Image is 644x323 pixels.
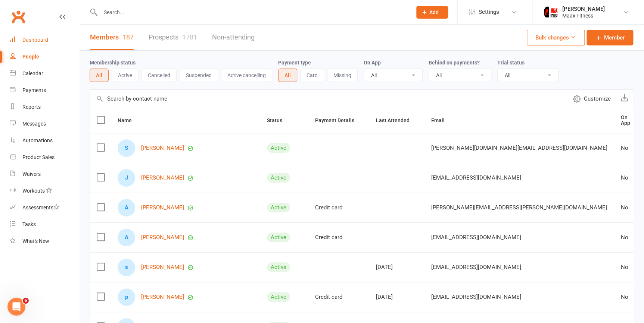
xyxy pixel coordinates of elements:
[22,137,53,143] div: Automations
[278,60,311,66] label: Payment type
[10,166,79,183] a: Waivers
[621,264,630,270] div: No
[568,90,616,108] button: Customize
[10,183,79,199] a: Workouts
[267,292,290,302] div: Active
[479,4,499,20] span: Settings
[90,90,568,108] input: Search by contact name
[429,9,439,15] span: Add
[141,234,184,241] a: [PERSON_NAME]
[315,234,363,241] div: Credit card
[141,294,184,300] a: [PERSON_NAME]
[182,33,197,41] div: 1781
[587,30,633,45] a: Member
[431,141,607,155] span: [PERSON_NAME][DOMAIN_NAME][EMAIL_ADDRESS][DOMAIN_NAME]
[118,199,135,216] div: Anna
[22,54,39,60] div: People
[22,104,41,110] div: Reports
[621,145,630,151] div: No
[22,171,41,177] div: Waivers
[621,234,630,241] div: No
[621,205,630,211] div: No
[141,205,184,211] a: [PERSON_NAME]
[22,154,55,160] div: Product Sales
[604,33,625,42] span: Member
[22,205,59,210] div: Assessments
[22,70,43,76] div: Calendar
[10,149,79,166] a: Product Sales
[122,33,134,41] div: 187
[149,25,197,50] a: Prospects1781
[90,60,136,66] label: Membership status
[315,205,363,211] div: Credit card
[584,94,611,103] span: Customize
[118,116,140,125] button: Name
[118,259,135,276] div: susana
[327,69,358,82] button: Missing
[10,132,79,149] a: Automations
[267,203,290,212] div: Active
[22,238,49,244] div: What's New
[315,294,363,300] div: Credit card
[497,60,525,66] label: Trial status
[267,117,290,123] span: Status
[98,7,407,18] input: Search...
[22,221,36,227] div: Tasks
[544,5,559,20] img: thumb_image1759205071.png
[416,6,448,19] button: Add
[267,143,290,153] div: Active
[431,117,453,123] span: Email
[22,121,46,127] div: Messages
[118,288,135,306] div: pedro
[90,69,109,82] button: All
[10,216,79,233] a: Tasks
[376,116,418,125] button: Last Attended
[267,232,290,242] div: Active
[141,264,184,270] a: [PERSON_NAME]
[376,264,418,270] div: [DATE]
[221,69,272,82] button: Active cancelling
[376,294,418,300] div: [DATE]
[10,65,79,82] a: Calendar
[431,260,521,274] span: [EMAIL_ADDRESS][DOMAIN_NAME]
[118,139,135,157] div: Saul
[141,69,177,82] button: Cancelled
[180,69,218,82] button: Suspended
[278,69,297,82] button: All
[212,25,255,50] a: Non-attending
[562,6,605,12] div: [PERSON_NAME]
[10,48,79,65] a: People
[267,173,290,183] div: Active
[9,7,28,26] a: Clubworx
[10,199,79,216] a: Assessments
[431,230,521,244] span: [EMAIL_ADDRESS][DOMAIN_NAME]
[10,82,79,99] a: Payments
[118,229,135,246] div: Amanda
[10,115,79,132] a: Messages
[141,145,184,151] a: [PERSON_NAME]
[10,233,79,250] a: What's New
[621,294,630,300] div: No
[10,32,79,48] a: Dashboard
[431,171,521,185] span: [EMAIL_ADDRESS][DOMAIN_NAME]
[431,116,453,125] button: Email
[22,87,46,93] div: Payments
[118,117,140,123] span: Name
[23,298,29,304] span: 6
[621,175,630,181] div: No
[614,108,637,133] th: On App
[7,298,25,316] iframe: Intercom live chat
[429,60,480,66] label: Behind on payments?
[267,262,290,272] div: Active
[562,12,605,19] div: Maax Fitness
[118,169,135,187] div: Joshua
[300,69,324,82] button: Card
[112,69,139,82] button: Active
[527,30,585,45] button: Bulk changes
[267,116,290,125] button: Status
[10,99,79,115] a: Reports
[364,60,381,66] label: On App
[431,290,521,304] span: [EMAIL_ADDRESS][DOMAIN_NAME]
[431,200,607,215] span: [PERSON_NAME][EMAIL_ADDRESS][PERSON_NAME][DOMAIN_NAME]
[315,117,363,123] span: Payment Details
